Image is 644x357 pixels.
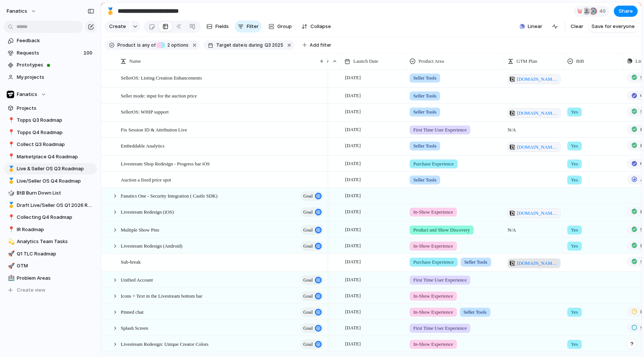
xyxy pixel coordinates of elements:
button: 🥇 [7,177,14,185]
span: Fanatics [17,91,37,98]
span: Requests [17,49,81,57]
span: [DATE] [343,207,363,216]
span: Seller mode: input for the auction price [121,91,197,100]
span: Yes [571,176,578,184]
span: is [244,42,247,49]
span: Yes [571,341,578,348]
span: Filter [247,23,259,30]
button: goal [301,207,323,217]
button: fanatics [3,5,40,17]
button: 📍 [7,153,14,161]
a: 📍Topps Q3 Roadmap [4,115,97,126]
span: Seller Tools [413,74,436,82]
a: [DOMAIN_NAME][URL] [508,108,561,118]
button: Q3 2025 [263,41,285,49]
a: Feedback [4,35,97,46]
span: Live/Seller OS Q4 Roadmap [17,177,94,185]
a: 💫Analytics Team Tasks [4,236,97,247]
span: SellerOS: WHIP support [121,107,169,116]
span: goal [303,241,313,251]
span: Seller Tools [413,108,436,116]
span: BtB [576,58,584,65]
button: 🥇 [7,202,14,209]
span: Sub-break [121,257,141,266]
span: My projects [17,74,94,81]
span: Yes [571,160,578,168]
button: Create [105,21,130,32]
button: goal [301,275,323,285]
span: Target date [216,42,243,49]
button: goal [301,291,323,301]
div: 📍 [8,140,13,149]
a: 📍Collecting Q4 Roadmap [4,212,97,223]
span: Launch Date [353,58,378,65]
span: Multiple Show Pins [121,225,159,234]
a: 🥇Draft Live/Seller OS Q1 2026 Roadmap [4,200,97,211]
span: Embeddable Analytics [121,141,164,150]
span: Yes [571,142,578,150]
span: 40 [599,7,608,15]
span: In-Show Experience [413,308,453,316]
span: Splash Screen [121,323,148,332]
button: goal [301,241,323,251]
button: Create view [4,285,97,296]
span: SellerOS: Listing Creation Enhancements [121,73,202,82]
button: isany of [136,41,157,49]
button: isduring [243,41,264,49]
span: Livestream Redesign (Android) [121,241,182,250]
span: fanatics [7,7,27,15]
span: In-Show Experience [413,341,453,348]
div: 🥇 [106,6,114,16]
span: Unified Account [121,275,153,284]
span: Seller Tools [413,142,436,150]
span: [DOMAIN_NAME][URL] [517,109,558,117]
div: 🏥 [8,274,13,282]
span: Icons + Text in the Livestream bottom bar [121,291,202,300]
span: options [165,42,189,49]
button: 📍 [7,129,14,136]
span: [DOMAIN_NAME][URL] [517,143,558,151]
span: Livestream Redesign: Unique Creator Colors [121,339,208,348]
span: [DOMAIN_NAME][URL] [517,75,558,83]
button: 🚀 [7,262,14,270]
span: N/A [505,122,563,134]
span: [DATE] [343,241,363,250]
span: goal [303,225,313,235]
button: Save for everyone [588,21,638,32]
span: GTM Plan [517,58,537,65]
span: Yes [571,226,578,234]
span: In-Show Experience [413,208,453,216]
span: any of [141,42,155,49]
span: BtB Burn Down List [17,189,94,197]
span: [DATE] [343,175,363,184]
div: 🥇 [8,201,13,209]
div: 📍 [8,213,13,222]
span: goal [303,191,313,201]
span: Auction a fixed price spot [121,175,171,184]
span: Draft Live/Seller OS Q1 2026 Roadmap [17,202,94,209]
span: Fanatics One - Security Integration ( Castle SDK) [121,191,218,200]
a: 🏥Problem Areas [4,273,97,284]
span: Feedback [17,37,94,44]
span: Topps Q3 Roadmap [17,117,94,124]
span: 2 [165,42,171,48]
span: Product and Show Discovery [413,226,470,234]
button: 📍 [7,226,14,233]
span: [DATE] [343,307,363,316]
div: 📍Collect Q3 Roadmap [4,139,97,150]
button: 📍 [7,214,14,221]
span: Group [277,23,292,30]
span: Fields [215,23,229,30]
span: Live & Seller OS Q3 Roadmap [17,165,94,173]
span: Name [129,58,141,65]
span: [DATE] [343,73,363,82]
button: 2 options [156,41,190,49]
span: N/A [505,222,563,234]
button: goal [301,191,323,201]
span: Purchase Experience [413,258,454,266]
span: Save for everyone [591,23,635,30]
button: goal [301,339,323,349]
span: [DATE] [343,191,363,200]
span: Prototypes [17,61,94,69]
